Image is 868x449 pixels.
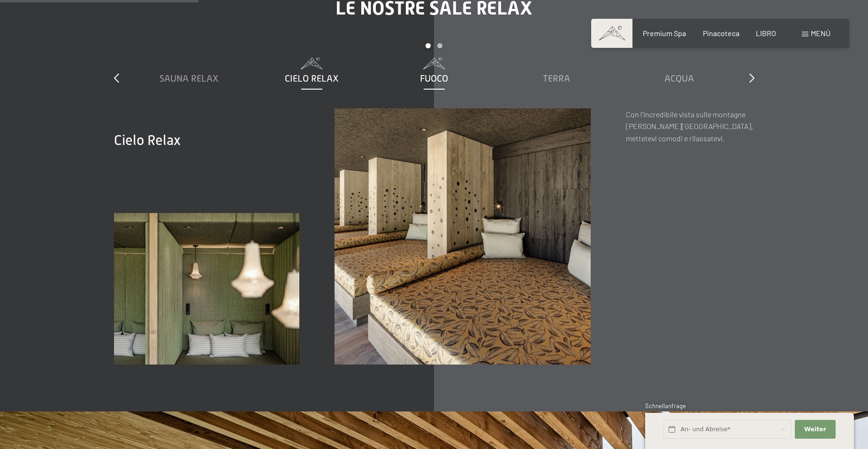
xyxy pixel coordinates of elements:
p: Con l'incredibile vista sulle montagne [PERSON_NAME][GEOGRAPHIC_DATA], mettetevi comodi e rilassa... [626,108,754,145]
span: Acqua [664,73,694,84]
span: Sauna Relax [160,73,219,84]
div: Impaginazione a carosello [128,43,740,58]
img: Wellnesshotels - Ruheräume - Lounge - Entspannung [114,213,300,365]
span: Cielo Relax [285,73,339,84]
div: Carosello Pagina 1 (Diapositiva corrente) [426,43,431,48]
img: Wellensshotels - Lounge - Ruheräume - Relax - Luttach [335,108,591,365]
span: Fuoco [420,73,448,84]
span: Schnellanfrage [645,402,686,410]
span: Weiter [804,425,826,434]
span: Terra [543,73,570,84]
a: Premium Spa [643,29,686,38]
span: Cielo Relax [114,132,181,148]
a: LIBRO [756,29,776,38]
a: Pinacoteca [703,29,739,38]
span: Menù [811,29,830,38]
button: Weiter [795,420,835,439]
div: Giostra Pagina 2 [437,43,442,48]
